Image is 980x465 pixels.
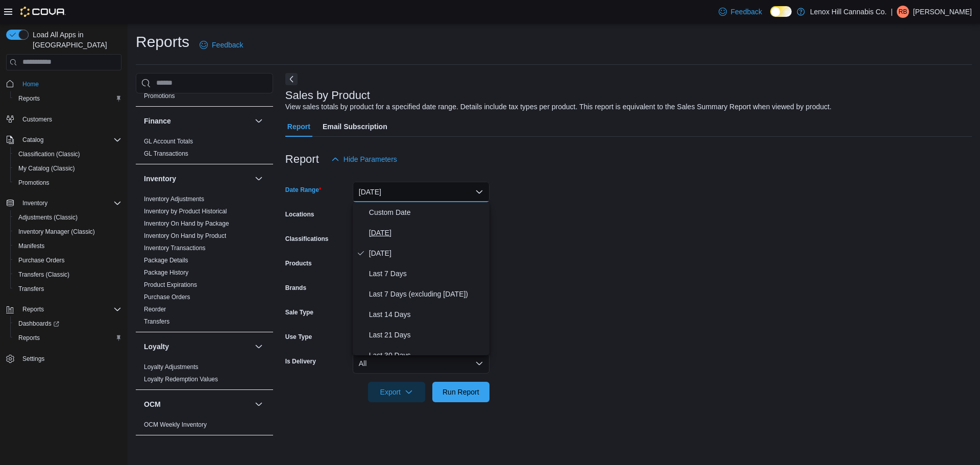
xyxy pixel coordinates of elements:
span: Transfers (Classic) [14,268,121,281]
label: Date Range [285,186,322,194]
a: Inventory by Product Historical [144,208,227,215]
span: Settings [18,352,121,365]
span: Catalog [22,136,43,144]
button: OCM [144,399,251,409]
a: Manifests [14,240,48,252]
span: Reports [14,92,121,105]
button: Transfers (Classic) [10,267,126,282]
button: Catalog [2,133,126,147]
h3: Finance [144,116,171,126]
span: Inventory Manager (Classic) [18,228,95,236]
img: Cova [20,7,66,17]
button: Home [2,77,126,91]
span: Adjustments (Classic) [14,211,121,224]
span: Feedback [731,7,762,17]
h3: OCM [144,399,161,409]
span: Transfers [18,285,44,293]
span: Last 7 Days (excluding [DATE]) [369,288,485,300]
span: Promotions [18,179,50,187]
label: Brands [285,284,306,292]
span: Reorder [144,305,166,313]
button: Finance [144,116,251,126]
span: Home [18,78,121,90]
label: Is Delivery [285,357,316,365]
span: Inventory On Hand by Product [144,232,226,240]
a: Purchase Orders [14,254,69,266]
button: Export [368,382,425,402]
a: GL Account Totals [144,138,193,145]
span: Classification (Classic) [14,148,121,160]
a: Transfers (Classic) [14,268,73,281]
button: Manifests [10,239,126,253]
a: Promotions [14,177,54,189]
span: Purchase Orders [18,256,65,264]
span: Inventory [22,199,47,207]
h3: Report [285,153,319,165]
span: Inventory [18,197,121,209]
span: Inventory Manager (Classic) [14,226,121,238]
div: Finance [136,135,273,164]
a: Loyalty Adjustments [144,363,199,371]
h3: Inventory [144,174,176,184]
label: Classifications [285,235,329,243]
div: View sales totals by product for a specified date range. Details include tax types per product. T... [285,102,831,112]
a: OCM Weekly Inventory [144,421,207,428]
button: Inventory [2,196,126,210]
h1: Reports [136,32,189,52]
span: Product Expirations [144,281,197,289]
button: Purchase Orders [10,253,126,267]
span: Last 14 Days [369,308,485,321]
button: Classification (Classic) [10,147,126,161]
label: Sale Type [285,308,313,316]
span: Export [374,382,419,402]
label: Locations [285,210,314,218]
button: Customers [2,112,126,127]
button: Inventory [18,197,52,209]
span: [DATE] [369,247,485,259]
span: Last 7 Days [369,267,485,280]
a: Customers [18,113,56,126]
a: My Catalog (Classic) [14,162,79,175]
span: Catalog [18,134,121,146]
a: Settings [18,353,48,365]
label: Products [285,259,312,267]
span: OCM Weekly Inventory [144,421,207,429]
button: Reports [10,331,126,345]
span: Customers [22,115,52,124]
span: Home [22,80,39,88]
span: Last 21 Days [369,329,485,341]
div: Loyalty [136,361,273,389]
span: Hide Parameters [344,154,397,164]
div: Inventory [136,193,273,332]
button: Reports [2,302,126,316]
span: Manifests [18,242,44,250]
span: Customers [18,113,121,126]
span: Inventory Transactions [144,244,206,252]
a: Classification (Classic) [14,148,84,160]
label: Use Type [285,333,312,341]
a: Dashboards [10,316,126,331]
button: Adjustments (Classic) [10,210,126,225]
span: Purchase Orders [144,293,190,301]
span: Promotions [14,177,121,189]
nav: Complex example [6,72,121,393]
button: Promotions [10,176,126,190]
span: Inventory On Hand by Package [144,219,229,228]
span: Dashboards [14,317,121,330]
span: GL Transactions [144,150,188,158]
a: Reports [14,92,44,105]
button: Next [285,73,298,85]
span: [DATE] [369,227,485,239]
span: Feedback [212,40,243,50]
a: Transfers [144,318,169,325]
span: Loyalty Redemption Values [144,375,218,383]
div: Ron Bello [897,6,909,18]
span: Package History [144,268,188,277]
a: Inventory Manager (Classic) [14,226,99,238]
button: Catalog [18,134,47,146]
button: All [353,353,489,374]
button: [DATE] [353,182,489,202]
a: Inventory On Hand by Product [144,232,226,239]
button: My Catalog (Classic) [10,161,126,176]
